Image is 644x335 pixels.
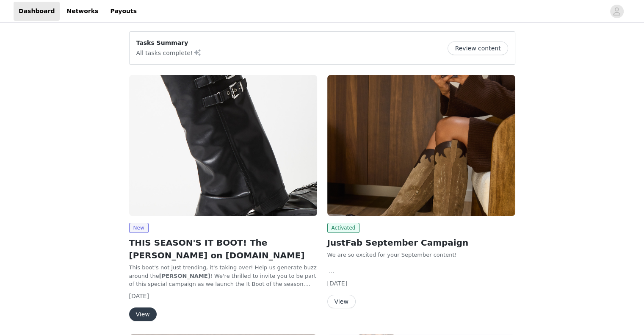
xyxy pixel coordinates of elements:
span: New [129,223,149,233]
strong: [PERSON_NAME] [159,273,210,279]
p: All tasks complete! [136,47,202,58]
p: We are so excited for your September content! [327,251,515,259]
button: Review content [448,42,508,55]
a: Networks [61,2,103,21]
h2: JustFab September Campaign [327,236,515,249]
a: Payouts [105,2,142,21]
span: [DATE] [327,280,347,287]
div: avatar [613,5,621,18]
button: View [129,307,157,321]
span: Activated [327,223,360,233]
img: JustFab [129,75,317,216]
button: View [327,295,356,308]
a: View [129,311,157,318]
p: This boot's not just trending, it's taking over! Help us generate buzz around the ! We're thrille... [129,263,317,288]
h2: THIS SEASON'S IT BOOT! The [PERSON_NAME] on [DOMAIN_NAME] [129,236,317,262]
a: View [327,299,356,305]
img: JustFab [327,75,515,216]
span: [DATE] [129,293,149,299]
a: Dashboard [14,2,60,21]
p: Tasks Summary [136,39,202,47]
